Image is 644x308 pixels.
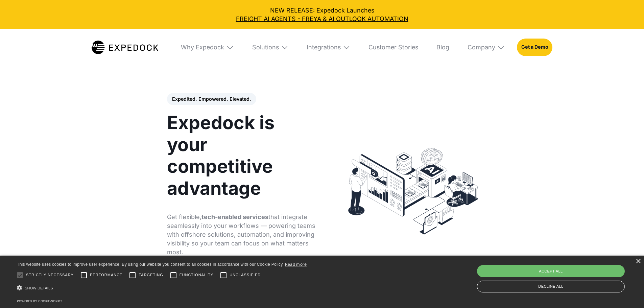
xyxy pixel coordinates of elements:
span: Functionality [180,272,213,278]
div: Company [468,44,495,51]
div: Integrations [307,44,341,51]
div: Company [461,29,511,66]
a: Powered by cookie-script [17,299,62,303]
div: Solutions [252,44,279,51]
div: NEW RELEASE: Expedock Launches [6,6,638,23]
strong: tech-enabled services [201,213,268,220]
div: Why Expedock [175,29,240,66]
div: Decline all [477,281,625,292]
span: Show details [25,286,53,290]
div: Solutions [246,29,294,66]
div: Integrations [301,29,356,66]
iframe: Chat Widget [531,235,644,308]
a: Customer Stories [362,29,424,66]
span: This website uses cookies to improve user experience. By using our website you consent to all coo... [17,262,284,267]
a: FREIGHT AI AGENTS - FREYA & AI OUTLOOK AUTOMATION [6,15,638,23]
a: Get a Demo [517,39,552,56]
span: Performance [90,272,123,278]
a: Read more [285,262,307,267]
h1: Expedock is your competitive advantage [167,112,317,199]
div: Accept all [477,265,625,277]
span: Strictly necessary [26,272,74,278]
span: Targeting [139,272,163,278]
div: Why Expedock [181,44,224,51]
span: Unclassified [230,272,261,278]
a: Blog [430,29,455,66]
div: Show details [17,283,307,293]
p: Get flexible, that integrate seamlessly into your workflows — powering teams with offshore soluti... [167,213,317,257]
